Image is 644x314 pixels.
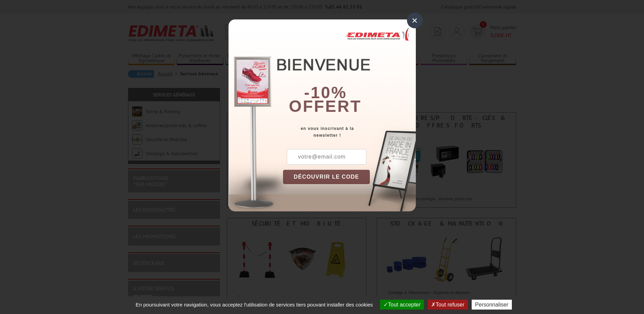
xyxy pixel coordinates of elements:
[287,149,366,165] input: votre@email.com
[283,170,370,184] button: DÉCOUVRIR LE CODE
[380,300,424,310] button: Tout accepter
[472,300,512,310] button: Personnaliser (fenêtre modale)
[304,84,347,102] b: -10%
[407,13,423,28] div: ×
[132,302,376,308] span: En poursuivant votre navigation, vous acceptez l'utilisation de services tiers pouvant installer ...
[289,97,362,115] font: offert
[283,125,416,139] div: en vous inscrivant à la newsletter !
[428,300,468,310] button: Tout refuser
